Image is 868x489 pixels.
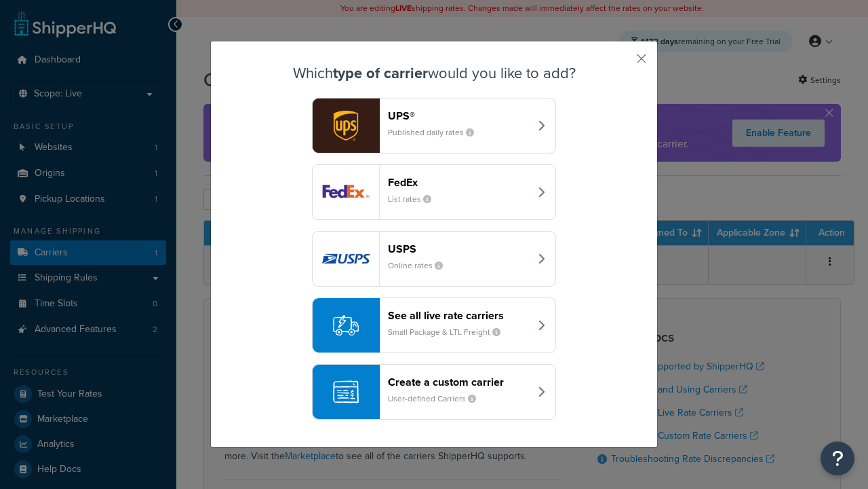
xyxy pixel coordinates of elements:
small: User-defined Carriers [388,393,487,405]
button: Create a custom carrierUser-defined Carriers [312,364,556,420]
button: ups logoUPS®Published daily rates [312,98,556,153]
strong: type of carrier [333,62,428,84]
header: Create a custom carrier [388,376,530,388]
h3: Which would you like to add? [245,65,623,81]
header: See all live rate carriers [388,309,530,322]
small: Small Package & LTL Freight [388,326,511,338]
img: icon-carrier-custom-c93b8a24.svg [333,379,359,405]
small: Online rates [388,259,454,272]
header: FedEx [388,176,530,189]
img: icon-carrier-liverate-becf4550.svg [333,312,359,338]
img: usps logo [313,232,379,286]
small: Published daily rates [388,126,485,139]
button: See all live rate carriersSmall Package & LTL Freight [312,297,556,353]
header: UPS® [388,109,530,122]
small: List rates [388,193,442,205]
img: ups logo [313,98,379,153]
header: USPS [388,242,530,255]
img: fedEx logo [313,165,379,219]
button: Open Resource Center [821,441,854,475]
button: fedEx logoFedExList rates [312,164,556,220]
button: usps logoUSPSOnline rates [312,231,556,287]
